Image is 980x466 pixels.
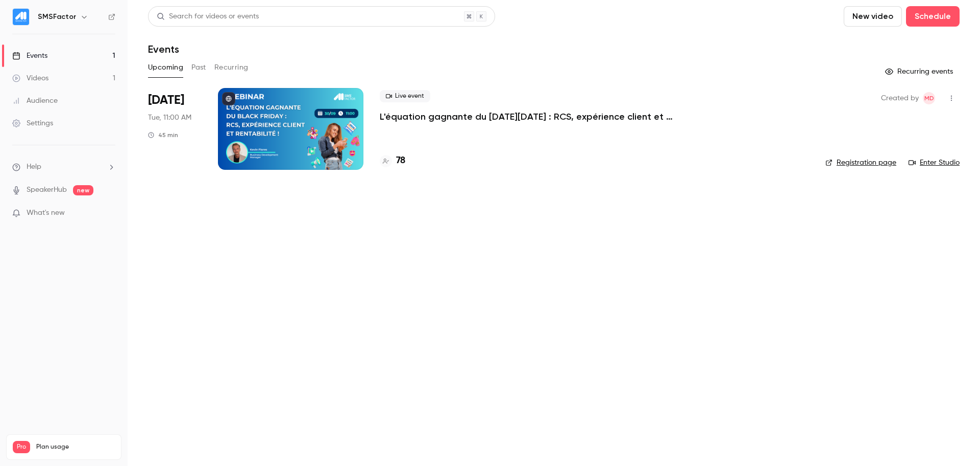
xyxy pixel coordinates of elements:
div: Audience [12,96,58,106]
a: L'équation gagnante du [DATE][DATE] : RCS, expérience client et rentabilité ! [380,110,686,123]
div: Events [12,51,47,61]
a: 78 [380,154,405,168]
div: 45 min [148,131,178,139]
span: Live event [380,90,430,102]
iframe: Noticeable Trigger [103,209,115,218]
div: Search for videos or events [157,11,259,22]
span: Tue, 11:00 AM [148,113,191,123]
div: Videos [12,73,48,83]
h6: SMSFactor [38,12,76,22]
span: new [73,185,93,195]
button: Recurring events [880,63,960,80]
li: help-dropdown-opener [12,162,115,172]
div: Sep 30 Tue, 11:00 AM (Europe/Paris) [148,88,202,170]
span: What's new [27,208,65,218]
a: Enter Studio [909,158,960,168]
button: Past [191,59,206,76]
h1: Events [148,43,179,55]
span: Help [27,162,41,172]
img: SMSFactor [13,9,29,25]
a: SpeakerHub [27,185,67,195]
button: Recurring [214,59,249,76]
button: Upcoming [148,59,183,76]
button: Schedule [906,6,960,27]
span: [DATE] [148,92,184,108]
span: Marie Delamarre [923,92,935,104]
button: New video [844,6,902,27]
h4: 78 [396,154,405,168]
span: Plan usage [36,443,115,451]
span: Pro [13,441,30,453]
span: MD [924,92,934,104]
a: Registration page [825,158,896,168]
span: Created by [881,92,919,104]
div: Settings [12,118,53,128]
